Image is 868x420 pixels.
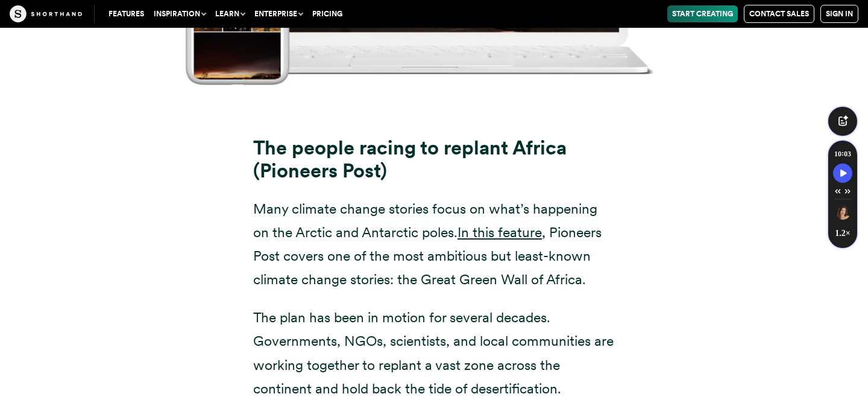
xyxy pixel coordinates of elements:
[307,5,347,22] a: Pricing
[667,5,738,22] a: Start Creating
[104,5,149,22] a: Features
[253,197,615,291] p: Many climate change stories focus on what’s happening on the Arctic and Antarctic poles. , Pionee...
[250,5,307,22] button: Enterprise
[820,5,858,23] a: Sign in
[10,5,82,22] img: The Craft
[253,306,615,400] p: The plan has been in motion for several decades. Governments, NGOs, scientists, and local communi...
[253,136,567,183] strong: The people racing to replant Africa (Pioneers Post)
[149,5,210,22] button: Inspiration
[458,224,542,241] a: In this feature
[210,5,250,22] button: Learn
[744,5,814,23] a: Contact Sales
